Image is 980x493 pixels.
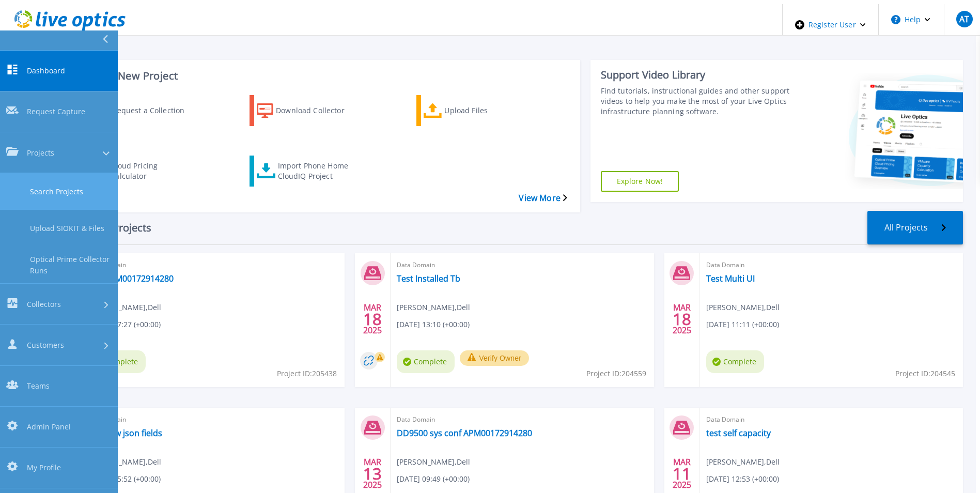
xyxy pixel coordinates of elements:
[397,319,470,330] span: [DATE] 13:10 (+00:00)
[959,15,969,23] span: AT
[27,380,50,391] span: Teams
[601,86,790,117] div: Find tutorials, instructional guides and other support videos to help you make the most of your L...
[88,302,161,313] span: [PERSON_NAME] , Dell
[250,95,375,126] a: Download Collector
[27,147,54,158] span: Projects
[444,98,527,124] div: Upload Files
[88,473,161,485] span: [DATE] 05:52 (+00:00)
[706,473,779,485] span: [DATE] 12:53 (+00:00)
[706,456,780,468] span: [PERSON_NAME] , Dell
[112,98,195,124] div: Request a Collection
[879,4,943,35] button: Help
[27,421,71,432] span: Admin Panel
[706,302,780,313] span: [PERSON_NAME] , Dell
[397,302,470,313] span: [PERSON_NAME] , Dell
[88,414,338,425] span: Data Domain
[601,171,679,192] a: Explore Now!
[672,300,692,338] div: MAR 2025
[397,259,647,271] span: Data Domain
[706,428,771,438] a: test self capacity
[27,463,61,473] span: My Profile
[88,456,161,468] span: [PERSON_NAME] , Dell
[111,158,193,184] div: Cloud Pricing Calculator
[397,473,470,485] span: [DATE] 09:49 (+00:00)
[706,273,755,284] a: Test Multi UI
[27,106,85,117] span: Request Capture
[88,319,161,330] span: [DATE] 07:27 (+00:00)
[783,4,878,45] div: Register User
[363,469,382,478] span: 13
[363,455,382,492] div: MAR 2025
[88,428,162,438] a: test new json fields
[706,259,957,271] span: Data Domain
[673,315,691,323] span: 18
[706,319,779,330] span: [DATE] 11:11 (+00:00)
[601,68,790,82] div: Support Video Library
[673,469,691,478] span: 11
[363,300,382,338] div: MAR 2025
[27,340,64,350] span: Customers
[895,368,955,379] span: Project ID: 204545
[397,414,647,425] span: Data Domain
[416,95,541,126] a: Upload Files
[278,158,361,184] div: Import Phone Home CloudIQ Project
[397,456,470,468] span: [PERSON_NAME] , Dell
[83,70,567,82] h3: Start a New Project
[397,428,532,438] a: DD9500 sys conf APM00172914280
[83,156,208,187] a: Cloud Pricing Calculator
[363,315,382,323] span: 18
[706,350,764,373] span: Complete
[672,455,692,492] div: MAR 2025
[867,211,963,244] a: All Projects
[276,98,359,124] div: Download Collector
[27,299,61,310] span: Collectors
[397,350,455,373] span: Complete
[706,414,957,425] span: Data Domain
[27,65,65,76] span: Dashboard
[519,193,567,203] a: View More
[397,273,460,284] a: Test Installed Tb
[586,368,646,379] span: Project ID: 204559
[460,350,529,366] button: Verify Owner
[88,259,338,271] span: Data Domain
[83,95,208,126] a: Request a Collection
[277,368,337,379] span: Project ID: 205438
[88,273,174,284] a: test APM00172914280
